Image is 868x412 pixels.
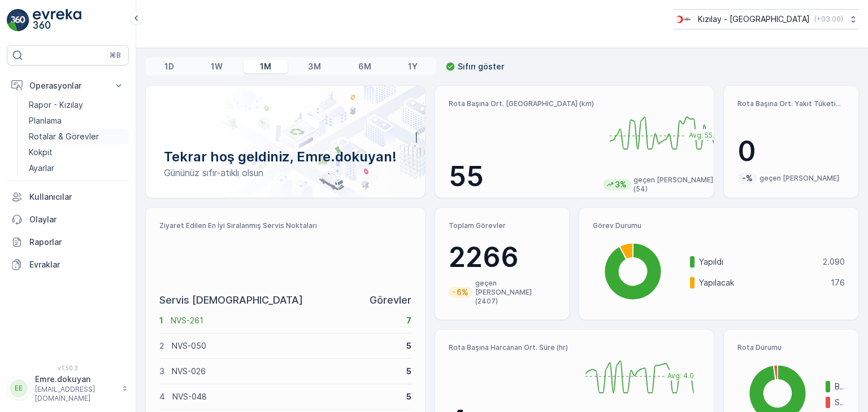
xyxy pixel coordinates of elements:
[737,99,845,108] p: Rota Başına Ort. Yakıt Tüketimi (lt)
[172,340,399,352] p: NVS-050
[35,385,116,403] p: [EMAIL_ADDRESS][DOMAIN_NAME]
[698,14,810,25] p: Kızılay - [GEOGRAPHIC_DATA]
[737,343,845,352] p: Rota Durumu
[29,80,106,91] p: Operasyonlar
[24,113,129,129] a: Planlama
[737,134,845,168] p: 0
[7,74,129,97] button: Operasyonlar
[29,214,124,225] p: Olaylar
[406,391,411,402] p: 5
[835,397,845,408] p: Süresi doldu
[164,61,174,72] p: 1D
[211,61,223,72] p: 1W
[406,340,411,352] p: 5
[699,277,823,288] p: Yapılacak
[159,221,411,230] p: Ziyaret Edilen En İyi Sıralanmış Servis Noktaları
[24,144,129,160] a: Kokpit
[29,163,54,174] p: Ayarlar
[29,115,62,126] p: Planlama
[674,9,859,29] button: Kızılay - [GEOGRAPHIC_DATA](+03:00)
[29,191,124,203] p: Kullanıcılar
[7,9,29,32] img: logo
[29,99,83,111] p: Rapor - Kızılay
[29,236,124,248] p: Raporlar
[7,374,129,403] button: EEEmre.dokuyan[EMAIL_ADDRESS][DOMAIN_NAME]
[164,166,407,179] p: Gününüz sıfır-atıklı olsun
[614,179,628,190] p: 3%
[159,315,163,326] p: 1
[260,61,271,72] p: 1M
[164,148,407,166] p: Tekrar hoş geldiniz, Emre.dokuyan!
[7,365,129,371] span: v 1.50.3
[171,315,399,326] p: NVS-261
[159,391,165,402] p: 4
[455,287,470,298] p: 6%
[741,173,754,184] p: -%
[458,61,504,72] p: Sıfırı göster
[24,97,129,113] a: Rapor - Kızılay
[406,366,411,377] p: 5
[699,256,815,268] p: Yapıldı
[406,315,411,326] p: 7
[370,292,411,308] p: Görevler
[159,340,164,352] p: 2
[835,381,845,392] p: Bitmiş
[674,13,693,25] img: k%C4%B1z%C4%B1lay_D5CCths_t1JZB0k.png
[823,256,845,268] p: 2.090
[449,240,556,274] p: 2266
[24,129,129,144] a: Rotalar & Görevler
[29,259,124,270] p: Evraklar
[449,99,594,108] p: Rota Başına Ort. [GEOGRAPHIC_DATA] (km)
[29,131,99,142] p: Rotalar & Görevler
[814,15,843,24] p: ( +03:00 )
[449,221,556,230] p: Toplam Görevler
[159,366,164,377] p: 3
[475,279,555,306] p: geçen [PERSON_NAME] (2407)
[308,61,321,72] p: 3M
[172,366,399,377] p: NVS-026
[7,231,129,253] a: Raporlar
[7,208,129,231] a: Olaylar
[172,391,399,402] p: NVS-048
[110,51,121,60] p: ⌘B
[358,61,371,72] p: 6M
[7,253,129,276] a: Evraklar
[593,221,845,230] p: Görev Durumu
[449,160,594,194] p: 55
[633,176,723,194] p: geçen [PERSON_NAME] (54)
[408,61,418,72] p: 1Y
[831,277,845,288] p: 176
[159,292,303,308] p: Servis [DEMOGRAPHIC_DATA]
[759,174,839,183] p: geçen [PERSON_NAME]
[24,160,129,176] a: Ayarlar
[7,186,129,208] a: Kullanıcılar
[449,343,570,352] p: Rota Başına Harcanan Ort. Süre (hr)
[33,9,81,32] img: logo_light-DOdMpM7g.png
[35,374,116,385] p: Emre.dokuyan
[10,379,28,397] div: EE
[29,147,53,158] p: Kokpit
